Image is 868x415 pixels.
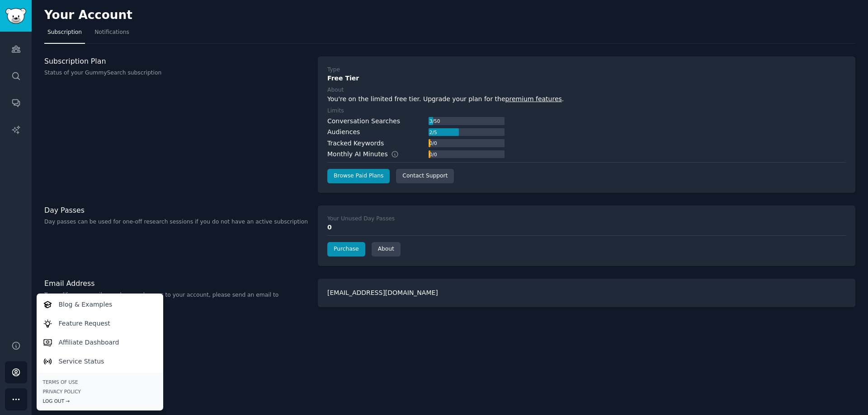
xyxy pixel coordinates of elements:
div: Limits [327,107,344,115]
a: About [372,242,401,256]
div: Conversation Searches [327,117,400,126]
div: Audiences [327,127,360,137]
a: Service Status [38,352,161,371]
a: Blog & Examples [38,295,161,314]
div: About [327,86,344,94]
a: Terms of Use [43,379,157,385]
p: Affiliate Dashboard [59,338,119,347]
div: Type [327,66,340,74]
div: You're on the limited free tier. Upgrade your plan for the . [327,94,846,104]
h3: Email Address [44,279,308,288]
div: Log Out → [43,398,157,404]
p: Service Status [59,357,104,366]
div: Free Tier [327,74,846,83]
a: Feature Request [38,314,161,333]
div: 0 / 0 [429,150,438,159]
a: premium features [505,95,562,103]
div: 2 / 5 [429,128,438,136]
a: Contact Support [396,169,454,183]
img: GummySearch logo [5,8,26,24]
p: Status of your GummySearch subscription [44,69,308,77]
div: 3 / 50 [429,117,441,125]
div: [EMAIL_ADDRESS][DOMAIN_NAME] [318,279,855,307]
a: Subscription [44,25,85,44]
div: 0 [327,223,846,232]
h3: Day Passes [44,205,308,215]
p: Blog & Examples [59,300,113,309]
p: To modify your email or make any changes to your account, please send an email to [EMAIL_ADDRESS]... [44,291,308,307]
p: Feature Request [59,319,110,328]
span: Subscription [47,28,82,37]
div: Your Unused Day Passes [327,215,395,223]
p: Day passes can be used for one-off research sessions if you do not have an active subscription [44,218,308,226]
div: Tracked Keywords [327,139,384,148]
a: Privacy Policy [43,388,157,395]
h2: Your Account [44,8,132,23]
div: 0 / 0 [429,139,438,147]
div: Monthly AI Minutes [327,149,408,159]
a: Affiliate Dashboard [38,333,161,352]
a: Purchase [327,242,365,256]
h3: Subscription Plan [44,56,308,66]
a: Notifications [91,25,132,44]
a: Browse Paid Plans [327,169,390,183]
span: Notifications [94,28,129,37]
